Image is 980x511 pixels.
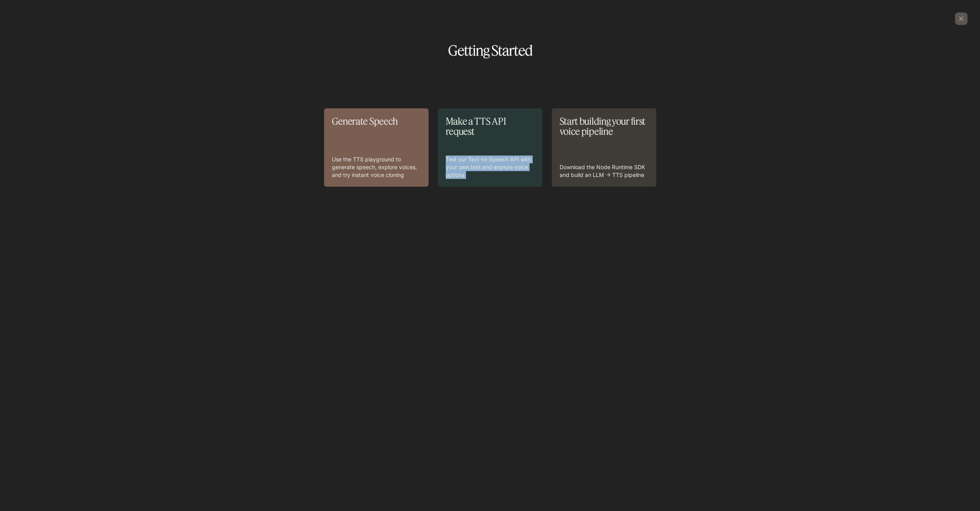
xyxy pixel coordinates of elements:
[324,108,429,187] a: Generate SpeechUse the TTS playground to generate speech, explore voices, and try instant voice c...
[446,156,535,179] p: Test our Text-to-Speech API with your own text and explore voice options
[332,156,421,179] p: Use the TTS playground to generate speech, explore voices, and try instant voice cloning
[446,116,535,137] p: Make a TTS API request
[552,108,656,187] a: Start building your first voice pipelineDownload the Node Runtime SDK and build an LLM → TTS pipe...
[12,44,968,58] h1: Getting Started
[560,163,649,179] p: Download the Node Runtime SDK and build an LLM → TTS pipeline
[560,116,649,137] p: Start building your first voice pipeline
[332,116,421,126] p: Generate Speech
[438,108,542,187] a: Make a TTS API requestTest our Text-to-Speech API with your own text and explore voice options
